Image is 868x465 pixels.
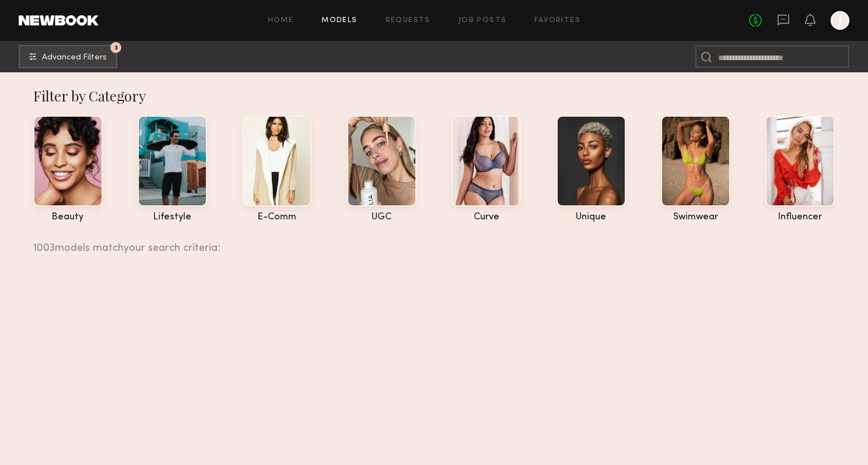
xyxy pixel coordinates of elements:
div: influencer [765,212,835,222]
span: 3 [114,45,118,50]
a: J [831,11,849,30]
div: 1003 models match your search criteria: [33,229,826,254]
div: unique [556,212,626,222]
button: 3Advanced Filters [19,45,117,68]
a: Models [321,17,357,25]
a: Job Posts [459,17,507,25]
div: e-comm [242,212,311,222]
a: Favorites [534,17,580,25]
div: lifestyle [138,212,207,222]
div: Filter by Category [33,86,835,105]
div: curve [452,212,521,222]
div: swimwear [661,212,730,222]
a: Home [268,17,294,25]
div: UGC [347,212,416,222]
div: beauty [33,212,103,222]
span: Advanced Filters [42,54,107,62]
a: Requests [386,17,430,25]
